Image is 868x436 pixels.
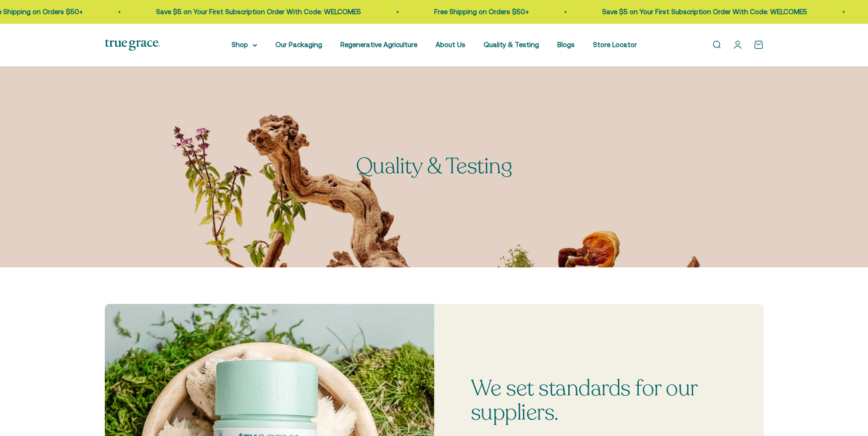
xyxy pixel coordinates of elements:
[471,377,727,425] p: We set standards for our suppliers.
[557,41,575,48] a: Blogs
[356,151,512,181] split-lines: Quality & Testing
[154,6,359,17] p: Save $5 on Your First Subscription Order With Code: WELCOME5
[275,41,322,48] a: Our Packaging
[600,6,805,17] p: Save $5 on Your First Subscription Order With Code: WELCOME5
[340,41,417,48] a: Regenerative Agriculture
[232,39,257,50] summary: Shop
[484,41,539,48] a: Quality & Testing
[436,41,465,48] a: About Us
[432,8,527,16] a: Free Shipping on Orders $50+
[593,41,637,48] a: Store Locator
